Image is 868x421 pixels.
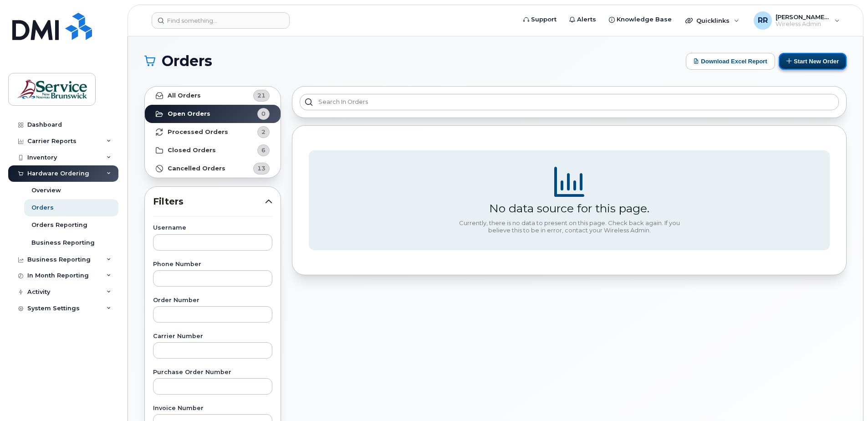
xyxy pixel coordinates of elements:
div: Currently, there is no data to present on this page. Check back again. If you believe this to be ... [455,220,683,234]
span: 13 [257,164,266,173]
label: Username [153,225,272,231]
button: Start New Order [779,53,847,70]
span: Filters [153,195,265,208]
label: Invoice Number [153,406,272,411]
span: Orders [162,54,212,68]
strong: Processed Orders [168,128,228,136]
input: Search in orders [300,94,839,110]
span: 6 [261,146,266,154]
a: Processed Orders2 [145,123,281,141]
a: Cancelled Orders13 [145,159,281,178]
div: No data source for this page. [489,201,649,215]
strong: Open Orders [168,110,210,118]
strong: Closed Orders [168,147,216,154]
label: Order Number [153,298,272,303]
strong: Cancelled Orders [168,165,225,172]
label: Purchase Order Number [153,370,272,375]
label: Carrier Number [153,334,272,339]
a: Open Orders0 [145,105,281,123]
span: 2 [261,128,266,136]
span: 0 [261,109,266,118]
a: Closed Orders6 [145,141,281,159]
a: All Orders21 [145,87,281,105]
strong: All Orders [168,92,201,99]
label: Phone Number [153,262,272,267]
button: Download Excel Report [686,53,775,70]
span: 21 [257,91,266,100]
